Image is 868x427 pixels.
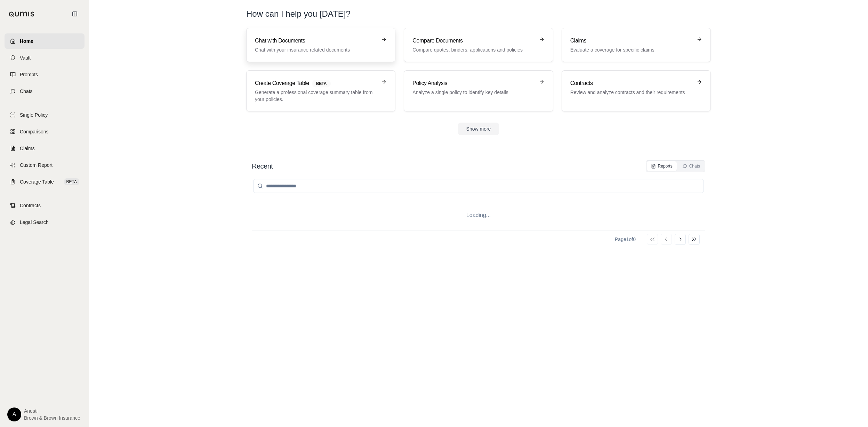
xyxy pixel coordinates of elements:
span: Chats [20,88,33,95]
a: ClaimsEvaluate a coverage for specific claims [562,28,711,62]
div: Chats [682,163,700,169]
a: Coverage TableBETA [5,174,85,189]
h3: Compare Documents [412,37,535,45]
a: Chat with DocumentsChat with your insurance related documents [246,28,395,62]
a: Policy AnalysisAnalyze a single policy to identify key details [404,70,553,111]
p: Chat with your insurance related documents [255,46,377,53]
a: ContractsReview and analyze contracts and their requirements [562,70,711,111]
span: BETA [64,178,79,185]
h3: Policy Analysis [412,79,535,87]
a: Legal Search [5,215,85,230]
div: Page 1 of 0 [615,236,636,243]
h3: Contracts [570,79,692,87]
div: A [7,407,21,421]
a: Vault [5,50,85,65]
p: Evaluate a coverage for specific claims [570,46,692,53]
span: Brown & Brown Insurance [24,414,80,421]
h3: Create Coverage Table [255,79,377,87]
span: BETA [312,80,331,87]
button: Chats [678,161,704,171]
h2: Recent [252,161,273,171]
button: Reports [647,161,677,171]
p: Generate a professional coverage summary table from your policies. [255,89,377,103]
a: Prompts [5,67,85,82]
div: Reports [651,163,673,169]
span: Home [20,38,33,45]
span: Prompts [20,71,38,78]
h3: Chat with Documents [255,37,377,45]
a: Chats [5,84,85,99]
h3: Claims [570,37,692,45]
span: Vault [20,54,31,61]
span: Contracts [20,202,41,209]
img: Qumis Logo [9,11,35,17]
button: Collapse sidebar [69,8,80,20]
a: Home [5,33,85,49]
a: Comparisons [5,124,85,139]
a: Single Policy [5,107,85,123]
span: Claims [20,145,35,152]
a: Custom Report [5,157,85,173]
p: Analyze a single policy to identify key details [412,89,535,96]
span: Legal Search [20,219,49,226]
a: Claims [5,141,85,156]
span: Custom Report [20,162,53,169]
p: Compare quotes, binders, applications and policies [412,46,535,53]
h1: How can I help you [DATE]? [246,8,711,20]
a: Compare DocumentsCompare quotes, binders, applications and policies [404,28,553,62]
span: Comparisons [20,128,48,135]
button: Show more [458,123,499,135]
span: Coverage Table [20,178,54,185]
p: Review and analyze contracts and their requirements [570,89,692,96]
a: Create Coverage TableBETAGenerate a professional coverage summary table from your policies. [246,70,395,111]
span: Single Policy [20,111,48,118]
div: Loading... [252,200,705,231]
span: Anesti [24,407,80,414]
a: Contracts [5,198,85,213]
